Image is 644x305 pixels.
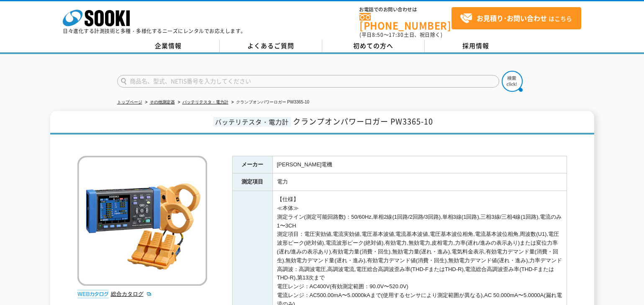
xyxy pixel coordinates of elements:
span: はこちら [460,12,572,25]
a: 企業情報 [117,40,220,52]
img: クランプオンパワーロガー PW3365-10 [77,156,207,286]
th: メーカー [232,156,272,173]
span: (平日 ～ 土日、祝日除く) [359,31,442,39]
td: 電力 [272,173,567,191]
a: 初めての方へ [322,40,425,52]
td: [PERSON_NAME]電機 [272,156,567,173]
th: 測定項目 [232,173,272,191]
span: 17:30 [389,31,404,39]
li: クランプオンパワーロガー PW3365-10 [230,98,310,107]
a: [PHONE_NUMBER] [359,13,452,30]
a: トップページ [117,100,142,104]
a: 採用情報 [425,40,527,52]
strong: お見積り･お問い合わせ [477,13,547,23]
img: btn_search.png [502,71,523,92]
span: バッテリテスタ・電力計 [213,117,291,127]
a: バッテリテスタ・電力計 [182,100,228,104]
a: その他測定器 [150,100,175,104]
span: お電話でのお問い合わせは [359,7,452,12]
a: 総合カタログ [111,291,152,297]
span: 8:50 [372,31,384,39]
img: webカタログ [77,290,109,298]
a: お見積り･お問い合わせはこちら [452,7,581,29]
input: 商品名、型式、NETIS番号を入力してください [117,75,499,88]
a: よくあるご質問 [220,40,322,52]
span: クランプオンパワーロガー PW3365-10 [293,116,433,127]
span: 初めての方へ [353,41,393,50]
p: 日々進化する計測技術と多種・多様化するニーズにレンタルでお応えします。 [63,28,246,34]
